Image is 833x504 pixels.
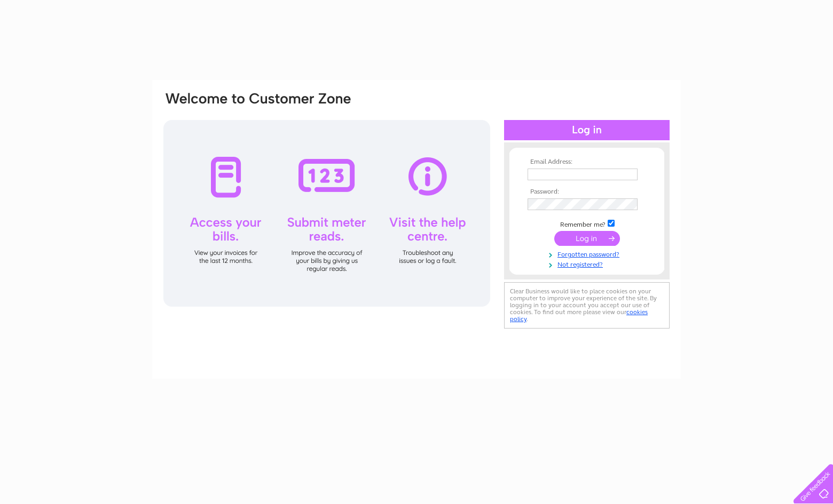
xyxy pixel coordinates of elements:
[525,188,649,196] th: Password:
[504,282,670,329] div: Clear Business would like to place cookies on your computer to improve your experience of the sit...
[525,218,649,229] td: Remember me?
[510,308,648,323] a: cookies policy
[525,158,649,166] th: Email Address:
[528,249,649,259] a: Forgotten password?
[554,231,620,246] input: Submit
[528,259,649,269] a: Not registered?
